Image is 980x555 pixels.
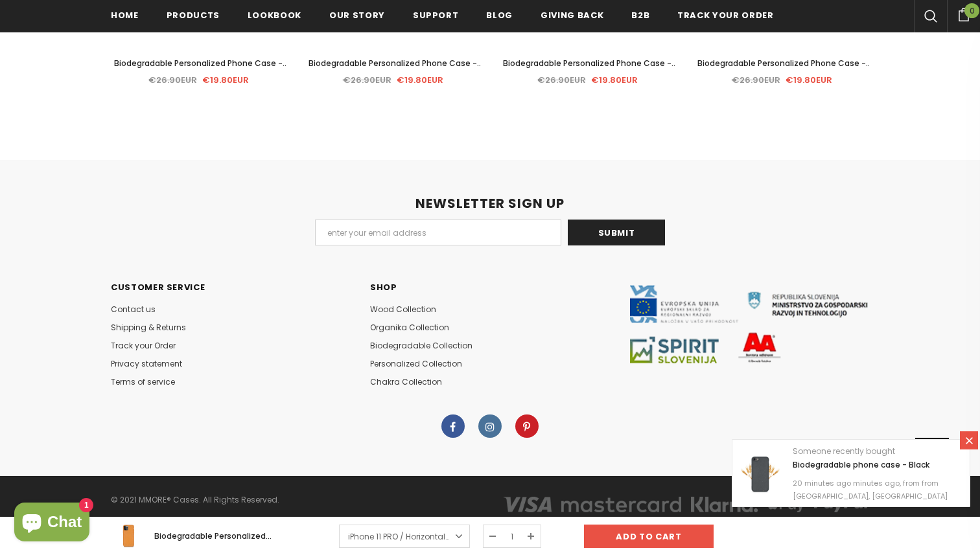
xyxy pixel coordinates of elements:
span: Biodegradable Collection [370,340,472,351]
span: NEWSLETTER SIGN UP [415,194,565,212]
div: © 2021 MMORE® Cases. All Rights Reserved. [111,491,480,509]
span: €26.90EUR [343,74,391,86]
a: Shipping & Returns [111,319,186,337]
a: Biodegradable Personalized Phone Case - Red [111,56,286,71]
span: 20 minutes ago minutes ago, from from [GEOGRAPHIC_DATA], [GEOGRAPHIC_DATA] [793,478,948,501]
a: Biodegradable Collection [370,337,472,355]
a: Biodegradable Personalized Phone Case - [PERSON_NAME] [694,56,869,71]
input: Add to cart [584,525,714,548]
span: Organika Collection [370,322,449,333]
img: american_express [691,497,758,512]
img: visa [504,497,552,512]
span: Products [167,9,220,21]
span: Biodegradable Personalized Phone Case - Black [503,58,677,83]
a: Organika Collection [370,319,449,337]
span: Track your order [677,9,773,21]
span: Personalized Collection [370,358,462,369]
span: Giving back [541,9,603,21]
span: Biodegradable Personalized Phone Case - [PERSON_NAME] [697,58,872,83]
span: Our Story [329,9,385,21]
a: Chakra Collection [370,373,442,391]
span: Track your Order [111,340,176,351]
a: Personalized Collection [370,355,462,373]
span: Contact us [111,304,156,315]
span: Wood Collection [370,304,436,315]
span: Someone recently bought [793,446,895,457]
span: Chakra Collection [370,376,442,387]
a: Track your Order [111,337,176,355]
a: Biodegradable phone case - Black [793,459,929,470]
a: Contact us [111,300,156,319]
img: master [561,497,681,512]
span: Biodegradable Personalized Phone Case - Red [114,58,288,83]
input: Submit [568,220,665,245]
a: Wood Collection [370,300,436,319]
span: B2B [631,9,649,21]
span: Customer Service [111,281,205,293]
a: Biodegradable Personalized Phone Case - Black [500,56,675,71]
span: €26.90EUR [732,74,780,86]
a: Privacy statement [111,355,182,373]
span: €19.80EUR [452,531,493,542]
span: 0 [964,3,979,18]
span: €26.90EUR [537,74,586,86]
span: Home [111,9,139,21]
span: support [413,9,459,21]
span: Biodegradable Personalized Phone Case - Natural White [309,58,483,83]
span: €19.80EUR [786,74,832,86]
span: Privacy statement [111,358,182,369]
input: Email Address [315,220,561,245]
a: Terms of service [111,373,175,391]
span: Blog [486,9,513,21]
span: Shipping & Returns [111,322,186,333]
a: Biodegradable Personalized Phone Case - Natural White [305,56,480,71]
a: iPhone 11 PRO / Horizontal -€19.80EUR [339,525,470,548]
span: SHOP [370,281,397,293]
span: €19.80EUR [202,74,249,86]
a: 0 [947,6,980,21]
img: Javni Razpis [629,285,869,363]
a: Javni razpis [629,318,869,329]
inbox-online-store-chat: Shopify online store chat [10,503,93,545]
span: €19.80EUR [397,74,443,86]
span: Terms of service [111,376,175,387]
span: Lookbook [248,9,301,21]
span: €26.90EUR [148,74,197,86]
span: €19.80EUR [591,74,638,86]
